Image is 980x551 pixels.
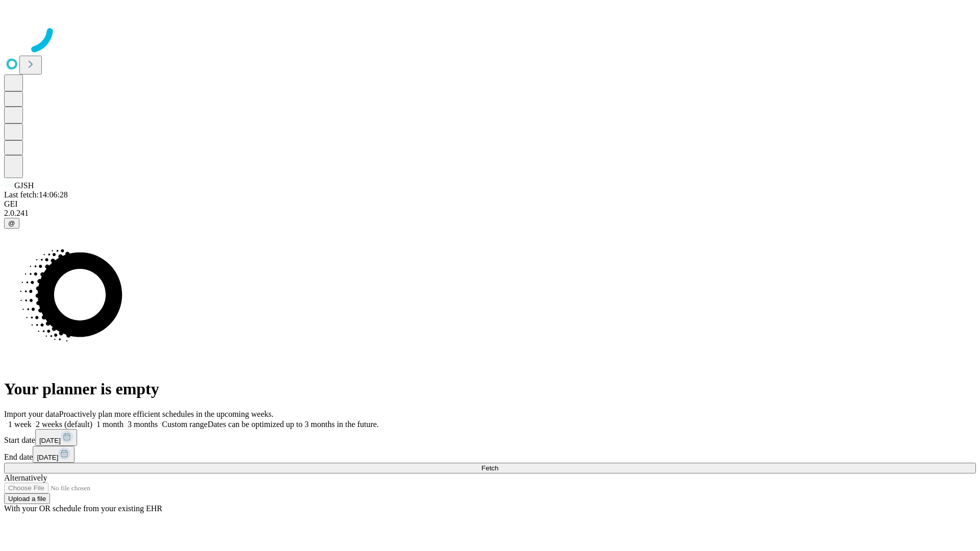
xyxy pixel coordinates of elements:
[4,410,59,418] span: Import your data
[36,420,92,429] span: 2 weeks (default)
[35,429,77,446] button: [DATE]
[8,219,15,227] span: @
[4,493,50,504] button: Upload a file
[4,504,162,513] span: With your OR schedule from your existing EHR
[128,420,158,429] span: 3 months
[4,429,976,446] div: Start date
[4,473,47,482] span: Alternatively
[162,420,207,429] span: Custom range
[4,463,976,473] button: Fetch
[8,420,32,429] span: 1 week
[4,380,976,398] h1: Your planner is empty
[96,420,124,429] span: 1 month
[4,218,19,229] button: @
[33,446,75,463] button: [DATE]
[4,190,68,199] span: Last fetch: 14:06:28
[14,181,34,190] span: GJSH
[4,209,976,218] div: 2.0.241
[4,446,976,463] div: End date
[37,454,58,461] span: [DATE]
[39,437,61,444] span: [DATE]
[59,410,274,418] span: Proactively plan more efficient schedules in the upcoming weeks.
[208,420,379,429] span: Dates can be optimized up to 3 months in the future.
[4,199,976,209] div: GEI
[481,464,498,472] span: Fetch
